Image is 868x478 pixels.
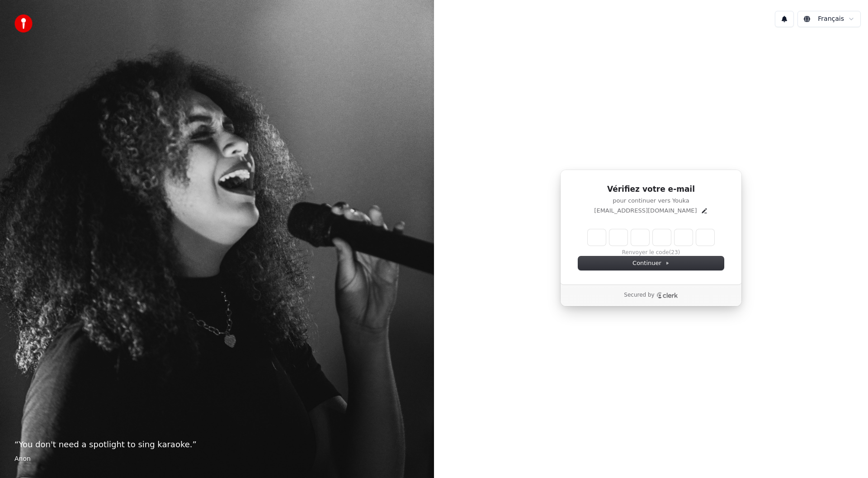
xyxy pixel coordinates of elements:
h1: Vérifiez votre e-mail [578,184,724,195]
p: “ You don't need a spotlight to sing karaoke. ” [14,438,420,451]
img: youka [14,14,33,33]
footer: Anon [14,454,420,464]
button: Edit [701,207,708,214]
p: Secured by [624,292,654,299]
a: Clerk logo [656,292,678,298]
span: Continuer [632,259,670,267]
button: Continuer [578,256,724,270]
p: [EMAIL_ADDRESS][DOMAIN_NAME] [594,207,697,215]
input: Enter verification code [588,229,714,246]
p: pour continuer vers Youka [578,197,724,205]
